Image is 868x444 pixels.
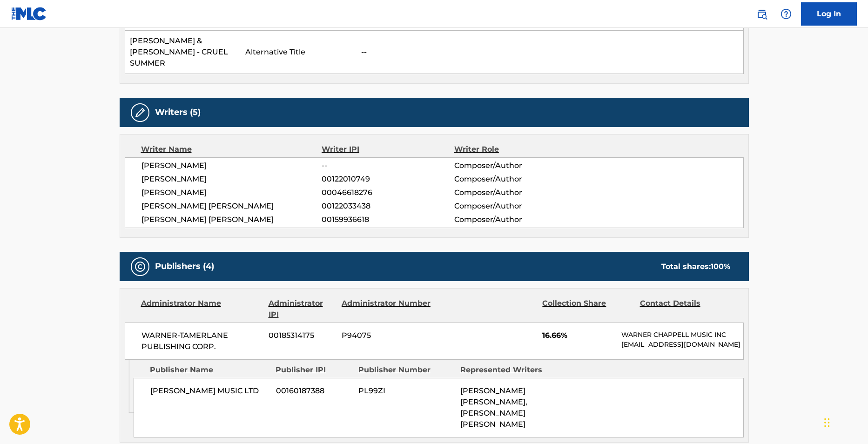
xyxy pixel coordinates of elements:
[454,201,575,212] span: Composer/Author
[358,364,453,376] div: Publisher Number
[241,31,357,74] td: Alternative Title
[358,385,453,397] span: PL99ZI
[276,385,351,397] span: 00160187388
[269,330,335,341] span: 00185314175
[141,201,322,212] span: [PERSON_NAME] [PERSON_NAME]
[125,31,241,74] td: [PERSON_NAME] & [PERSON_NAME] - CRUEL SUMMER
[542,330,614,341] span: 16.66%
[155,107,201,118] h5: Writers (5)
[621,340,743,350] p: [EMAIL_ADDRESS][DOMAIN_NAME]
[357,31,743,74] td: --
[756,8,767,20] img: search
[322,144,454,155] div: Writer IPI
[322,214,454,225] span: 00159936618
[11,7,47,20] img: MLC Logo
[135,261,146,272] img: Publishers
[342,298,432,320] div: Administrator Number
[276,364,351,376] div: Publisher IPI
[824,409,830,437] div: Drag
[141,298,262,320] div: Administrator Name
[322,187,454,198] span: 00046618276
[753,5,771,23] a: Public Search
[322,201,454,212] span: 00122033438
[322,160,454,171] span: --
[821,399,868,444] iframe: Chat Widget
[801,2,857,26] a: Log In
[454,160,575,171] span: Composer/Author
[141,174,322,185] span: [PERSON_NAME]
[141,160,322,171] span: [PERSON_NAME]
[155,261,214,272] h5: Publishers (4)
[141,214,322,225] span: [PERSON_NAME] [PERSON_NAME]
[460,364,555,376] div: Represented Writers
[621,330,743,340] p: WARNER CHAPPELL MUSIC INC
[460,386,527,429] span: [PERSON_NAME] [PERSON_NAME], [PERSON_NAME] [PERSON_NAME]
[322,174,454,185] span: 00122010749
[454,214,575,225] span: Composer/Author
[135,107,146,118] img: Writers
[150,385,269,397] span: [PERSON_NAME] MUSIC LTD
[661,261,730,272] div: Total shares:
[781,8,792,20] img: help
[141,144,322,155] div: Writer Name
[640,298,730,320] div: Contact Details
[454,187,575,198] span: Composer/Author
[777,5,795,23] div: Help
[150,364,269,376] div: Publisher Name
[342,330,432,341] span: P94075
[542,298,632,320] div: Collection Share
[141,330,262,352] span: WARNER-TAMERLANE PUBLISHING CORP.
[454,144,575,155] div: Writer Role
[141,187,322,198] span: [PERSON_NAME]
[711,262,730,271] span: 100 %
[454,174,575,185] span: Composer/Author
[269,298,335,320] div: Administrator IPI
